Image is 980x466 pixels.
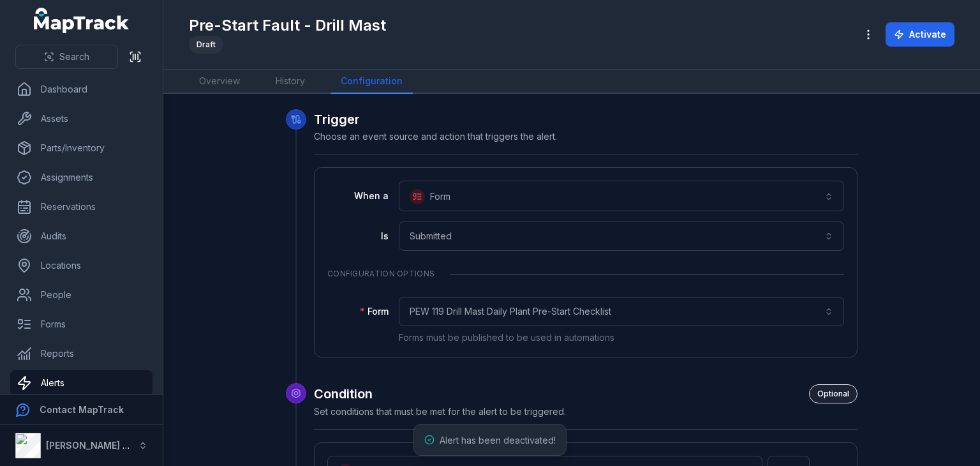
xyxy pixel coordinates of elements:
a: Forms [10,312,152,337]
a: Overview [189,70,250,94]
div: Draft [189,36,223,54]
h2: Condition [314,384,857,403]
a: Locations [10,253,152,278]
button: Form [399,181,844,211]
button: Search [15,45,118,69]
a: History [265,70,315,94]
a: Parts/Inventory [10,135,152,161]
label: Form [327,305,389,318]
h1: Pre-Start Fault - Drill Mast [189,15,386,36]
button: Submitted [399,222,844,251]
span: Set conditions that must be met for the alert to be triggered. [314,406,566,417]
div: Configuration Options [327,261,844,287]
span: Choose an event source and action that triggers the alert. [314,131,557,142]
button: Activate [886,22,954,47]
a: People [10,282,152,308]
a: Reservations [10,194,152,220]
a: Reports [10,341,152,366]
span: Alert has been deactivated! [440,435,556,446]
a: Audits [10,223,152,249]
button: PEW 119 Drill Mast Daily Plant Pre-Start Checklist [399,297,844,326]
a: Configuration [330,70,413,94]
label: When a [327,190,389,202]
strong: Contact MapTrack [40,404,124,415]
a: Assignments [10,165,152,190]
p: Forms must be published to be used in automations [399,331,844,344]
a: Alerts [10,370,152,396]
a: MapTrack [34,8,130,33]
div: Optional [809,384,857,403]
strong: [PERSON_NAME] Group [46,440,151,451]
a: Assets [10,106,152,132]
span: Search [59,50,89,63]
label: Is [327,230,389,243]
h2: Trigger [314,110,857,128]
a: Dashboard [10,77,152,102]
